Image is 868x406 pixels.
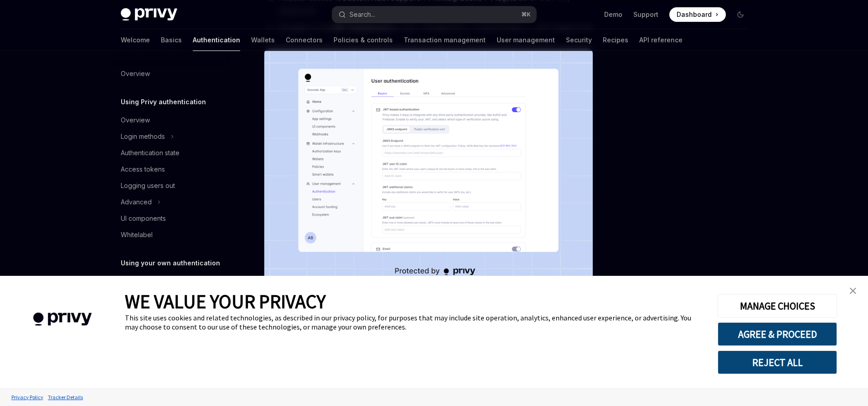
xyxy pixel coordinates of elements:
img: company logo [14,299,111,339]
a: Authentication state [113,145,230,161]
div: Overview [121,68,150,79]
a: Overview [113,66,230,82]
h5: Using Privy authentication [121,96,206,107]
a: Privacy Policy [9,389,46,405]
img: JWT-based auth [264,48,593,283]
button: Toggle Login methods section [113,128,230,145]
button: Toggle Advanced section [113,194,230,210]
a: Dashboard [669,7,726,22]
a: Wallets [251,29,275,51]
div: Whitelabel [121,229,153,240]
span: WE VALUE YOUR PRIVACY [125,289,326,313]
a: Recipes [603,29,628,51]
a: Authentication [193,29,240,51]
a: Welcome [121,29,150,51]
a: Overview [113,112,230,128]
button: Toggle dark mode [733,7,748,22]
a: close banner [844,282,862,300]
a: User management [497,29,555,51]
a: Logging users out [113,178,230,194]
div: This site uses cookies and related technologies, as described in our privacy policy, for purposes... [125,313,704,331]
button: Open search [332,6,536,23]
div: Overview [121,115,150,126]
div: Logging users out [121,180,175,191]
div: UI components [121,213,166,224]
a: Basics [161,29,182,51]
a: Connectors [286,29,323,51]
a: Access tokens [113,161,230,178]
a: Whitelabel [113,227,230,243]
a: UI components [113,210,230,227]
a: API reference [639,29,683,51]
span: Dashboard [677,10,712,19]
a: Demo [604,10,622,19]
div: Search... [349,9,375,20]
a: Tracker Details [46,389,85,405]
button: MANAGE CHOICES [718,294,837,318]
a: Transaction management [404,29,486,51]
span: ⌘ K [521,11,531,18]
div: Advanced [121,197,152,208]
img: close banner [850,288,856,294]
a: Support [633,10,658,19]
a: Overview [113,273,230,289]
div: Access tokens [121,164,165,175]
button: REJECT ALL [718,350,837,374]
h5: Using your own authentication [121,258,220,269]
img: dark logo [121,8,177,21]
a: Security [566,29,592,51]
div: Login methods [121,131,165,142]
a: Policies & controls [334,29,393,51]
button: AGREE & PROCEED [718,322,837,346]
div: Authentication state [121,147,180,158]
